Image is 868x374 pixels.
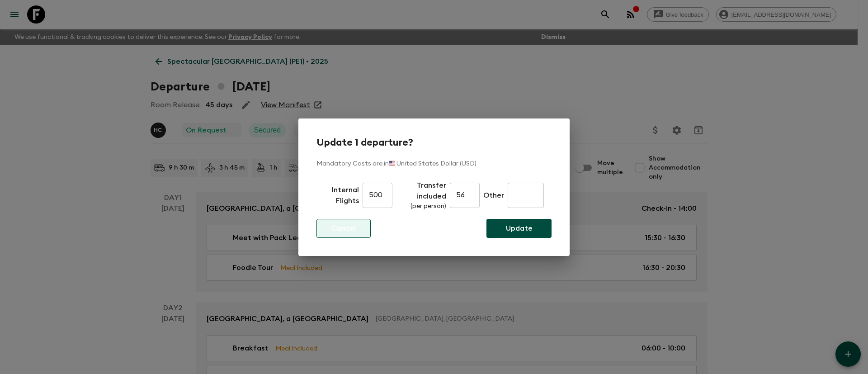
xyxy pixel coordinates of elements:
div: Enter a new cost to update all selected instances [396,180,446,211]
div: Enter a new cost to update all selected instances [363,179,392,212]
p: Update [506,223,533,234]
p: Mandatory Costs are in 🇺🇸 United States Dollar (USD) [316,159,552,168]
p: Cancel [331,223,356,234]
button: Cancel [316,219,371,238]
p: (per person) [396,202,446,211]
div: Enter a new cost to update all selected instances [508,179,544,212]
button: Update [486,219,552,238]
p: Enter a new cost to update all selected instances [483,190,504,201]
p: Enter a new cost to update all selected instances [316,185,359,206]
div: Enter a new cost to update all selected instances [450,179,480,212]
h2: Update 1 departure? [316,137,552,148]
p: Transfer included [396,180,446,202]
